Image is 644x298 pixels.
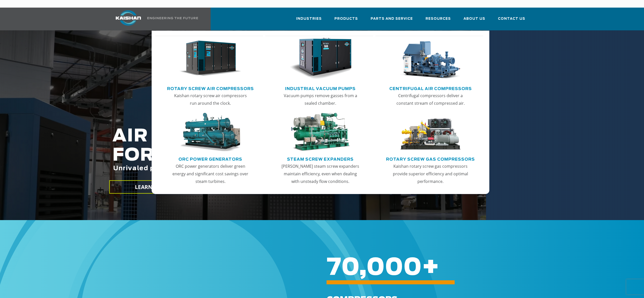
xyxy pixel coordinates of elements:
a: Resources [426,12,451,29]
img: thumb-Rotary-Screw-Air-Compressors [179,38,241,80]
p: [PERSON_NAME] steam screw expanders maintain efficiency, even when dealing with unsteady flow con... [281,162,360,185]
a: Contact Us [498,12,525,29]
span: Contact Us [498,16,525,22]
img: thumb-Centrifugal-Air-Compressors [399,38,461,80]
p: ORC power generators deliver green energy and significant cost savings over steam turbines. [171,162,250,185]
a: Industries [296,12,322,29]
a: LEARN MORE [109,180,195,194]
span: Products [334,16,358,22]
a: About Us [464,12,485,29]
img: kaishan logo [109,10,147,26]
p: Centrifugal compressors deliver a constant stream of compressed air. [391,92,470,107]
img: thumb-Rotary-Screw-Gas-Compressors [399,113,461,152]
a: Rotary Screw Air Compressors [167,84,254,92]
span: Parts and Service [371,16,413,22]
span: Industries [296,16,322,22]
p: Kaishan rotary screw air compressors run around the clock. [171,92,250,107]
h2: AIR COMPRESSORS FOR THE [112,127,461,188]
p: Vacuum pumps remove gasses from a sealed chamber. [281,92,360,107]
span: 70,000 [327,256,422,280]
a: Steam Screw Expanders [287,155,354,162]
a: Centrifugal Air Compressors [389,84,472,92]
img: thumb-Steam-Screw-Expanders [289,113,352,152]
a: Parts and Service [371,12,413,29]
a: Industrial Vacuum Pumps [285,84,356,92]
img: thumb-Industrial-Vacuum-Pumps [289,38,352,80]
img: Engineering the future [147,17,198,19]
p: Kaishan rotary screw gas compressors provide superior efficiency and optimal performance. [391,162,470,185]
span: About Us [464,16,485,22]
a: ORC Power Generators [178,155,242,162]
a: Products [334,12,358,29]
a: Kaishan USA [109,8,199,30]
span: Resources [426,16,451,22]
h6: + [327,264,618,271]
span: Unrivaled performance with up to 35% energy cost savings. [113,165,330,172]
span: LEARN MORE [135,183,170,191]
a: Rotary Screw Gas Compressors [386,155,475,162]
img: thumb-ORC-Power-Generators [179,113,241,152]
